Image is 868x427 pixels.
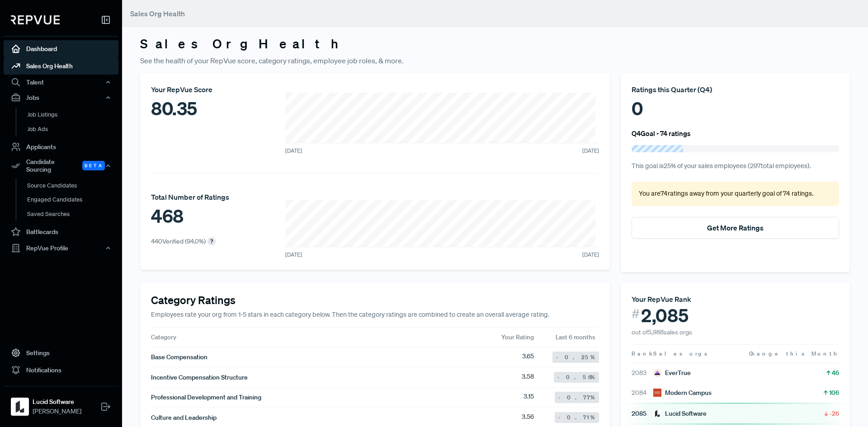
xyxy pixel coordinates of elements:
span: 2083 [632,368,653,378]
a: Applicants [4,138,118,155]
a: Job Ads [16,122,131,136]
div: Candidate Sourcing [4,155,118,176]
h4: Category Ratings [151,294,599,307]
span: 2,085 [641,305,689,326]
span: [DATE] [582,147,599,155]
div: Lucid Software [653,409,707,418]
button: RepVue Profile [4,240,118,256]
span: 46 [832,368,839,377]
div: 80.35 [151,95,238,122]
img: Lucid Software [13,399,27,414]
span: 3.56 [522,412,534,423]
span: Incentive Compensation Structure [151,373,248,382]
div: 468 [151,202,229,230]
a: Notifications [4,361,118,379]
span: Sales orgs [653,350,709,357]
div: Your RepVue Score [151,84,238,95]
div: EverTrue [653,368,691,378]
span: 2085 [632,409,653,418]
span: Professional Development and Training [151,393,261,402]
span: Beta [82,161,105,170]
span: -0.56 % [557,373,595,381]
a: Dashboard [4,40,118,57]
img: RepVue [11,15,60,24]
span: [DATE] [582,251,599,259]
span: out of 5,988 sales orgs [632,328,692,336]
span: -0.77 % [558,394,595,402]
span: Sales Org Health [130,9,185,18]
p: See the health of your RepVue score, category ratings, employee job roles, & more. [140,55,850,66]
p: Employees rate your org from 1-5 stars in each category below. Then the category ratings are comb... [151,310,599,320]
div: Modern Campus [653,388,712,398]
h6: Q4 Goal - 74 ratings [632,129,691,137]
img: EverTrue [653,369,661,377]
span: Your Rating [501,333,534,341]
button: Candidate Sourcing Beta [4,155,118,176]
span: 3.15 [524,392,534,403]
span: Category [151,333,176,341]
strong: Lucid Software [33,397,81,407]
span: [DATE] [285,251,302,259]
span: Culture and Leadership [151,413,217,422]
a: Saved Searches [16,207,131,221]
img: Lucid Software [653,409,661,418]
span: Change this Month [749,350,839,357]
span: 106 [829,388,839,397]
button: Talent [4,75,118,90]
div: Total Number of Ratings [151,192,229,202]
span: # [632,305,640,323]
div: 0 [632,95,839,122]
span: [DATE] [285,147,302,155]
span: Rank [632,350,653,358]
span: -0.71 % [558,413,595,422]
p: 440 Verified ( 94.0 %) [151,237,206,246]
span: 3.58 [522,372,534,383]
a: Source Candidates [16,178,131,193]
h3: Sales Org Health [140,36,850,52]
a: Settings [4,344,118,361]
span: 2084 [632,388,653,398]
span: Last 6 months [556,333,599,342]
span: Base Compensation [151,352,208,362]
a: Battlecards [4,223,118,240]
a: Sales Org Health [4,57,118,75]
a: Job Listings [16,108,131,122]
button: Jobs [4,90,118,105]
img: Modern Campus [653,389,661,397]
span: -0.25 % [556,353,595,361]
a: Lucid SoftwareLucid Software[PERSON_NAME] [4,386,118,420]
a: Engaged Candidates [16,192,131,207]
span: Your RepVue Rank [632,295,691,304]
span: 3.65 [522,352,534,362]
p: This goal is 25 % of your sales employees ( 297 total employees). [632,161,839,171]
div: Ratings this Quarter ( Q4 ) [632,84,839,95]
button: Get More Ratings [632,217,839,239]
p: You are 74 ratings away from your quarterly goal of 74 ratings . [639,189,832,199]
span: [PERSON_NAME] [33,407,81,416]
span: -26 [830,409,839,418]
